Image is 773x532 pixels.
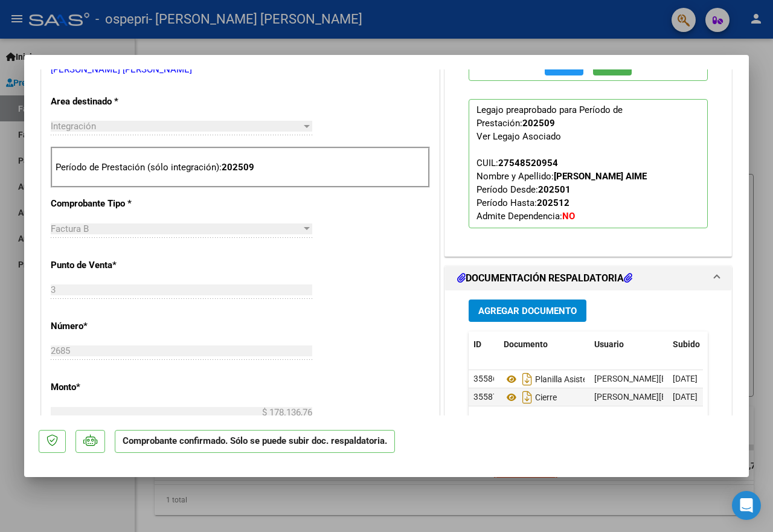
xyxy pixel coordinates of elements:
strong: [PERSON_NAME] AIME [554,171,647,182]
span: Agregar Documento [478,306,577,316]
datatable-header-cell: Usuario [589,332,668,357]
span: Planilla Asistencia [504,374,603,384]
datatable-header-cell: Documento [499,332,589,357]
p: Area destinado * [51,95,164,109]
span: Cierre [504,393,557,402]
h1: DOCUMENTACIÓN RESPALDATORIA [457,271,632,286]
p: Legajo preaprobado para Período de Prestación: [469,99,708,228]
p: Monto [51,380,164,394]
div: 27548520954 [498,156,558,170]
i: Descargar documento [519,370,535,389]
span: [DATE] [673,392,698,402]
span: 35587 [473,392,498,402]
p: Número [51,319,164,333]
div: Ver Legajo Asociado [476,130,561,143]
span: Integración [51,121,96,132]
span: Usuario [594,339,624,349]
datatable-header-cell: ID [469,332,499,357]
span: Factura B [51,223,89,234]
span: Subido [673,339,700,349]
p: [PERSON_NAME] [PERSON_NAME] [51,63,430,77]
datatable-header-cell: Subido [668,332,728,357]
p: Punto de Venta [51,258,164,272]
p: Comprobante Tipo * [51,197,164,211]
div: Open Intercom Messenger [732,491,761,520]
span: [DATE] [673,374,698,383]
mat-expansion-panel-header: DOCUMENTACIÓN RESPALDATORIA [445,266,731,290]
div: PREAPROBACIÓN PARA INTEGRACION [445,18,731,256]
p: Comprobante confirmado. Sólo se puede subir doc. respaldatoria. [115,430,395,453]
i: Descargar documento [519,388,535,407]
strong: 202501 [538,184,571,195]
strong: 202509 [522,118,555,129]
span: ID [473,339,481,349]
strong: 202512 [537,197,569,208]
strong: 202509 [222,162,254,173]
span: 35586 [473,374,498,383]
span: Documento [504,339,548,349]
strong: NO [562,211,575,222]
button: Agregar Documento [469,300,586,322]
p: Período de Prestación (sólo integración): [56,161,425,175]
span: CUIL: Nombre y Apellido: Período Desde: Período Hasta: Admite Dependencia: [476,158,647,222]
